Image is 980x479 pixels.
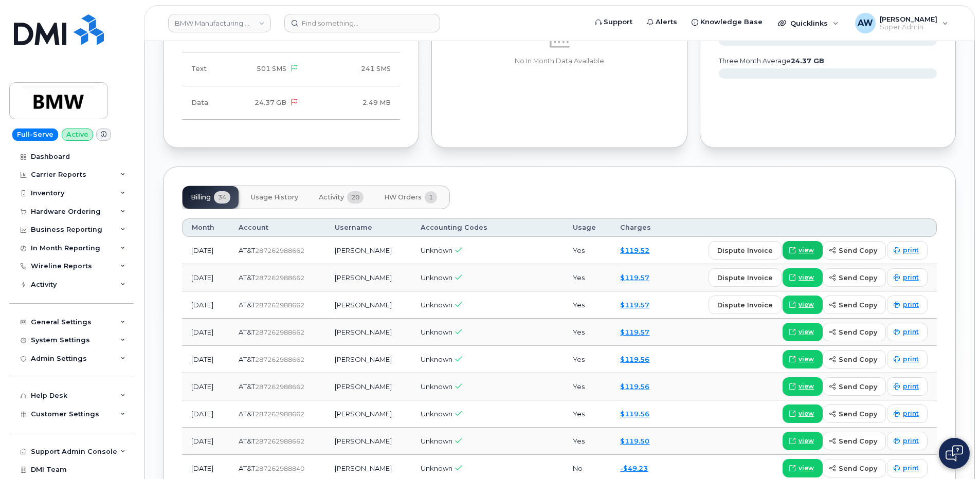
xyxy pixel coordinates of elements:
[255,328,304,336] span: 287262988662
[620,355,649,363] a: $119.56
[255,301,304,309] span: 287262988662
[425,191,437,204] span: 1
[823,350,886,369] button: send copy
[239,246,255,254] span: AT&T
[887,377,928,396] a: print
[325,319,411,346] td: [PERSON_NAME]
[709,268,782,287] button: dispute invoice
[255,356,304,363] span: 287262988662
[182,264,229,291] td: [DATE]
[783,377,823,396] a: view
[255,410,304,418] span: 287262988662
[798,300,814,309] span: view
[823,404,886,423] button: send copy
[611,218,667,237] th: Charges
[823,241,886,260] button: send copy
[839,300,877,310] span: send copy
[823,432,886,450] button: send copy
[182,400,229,428] td: [DATE]
[783,404,823,423] a: view
[564,319,611,346] td: Yes
[718,57,824,65] text: three month average
[255,99,286,106] span: 24.37 GB
[946,445,963,462] img: Open chat
[887,404,928,423] a: print
[684,12,770,32] a: Knowledge Base
[823,323,886,341] button: send copy
[421,273,452,282] span: Unknown
[709,241,782,260] button: dispute invoice
[239,410,255,418] span: AT&T
[325,373,411,400] td: [PERSON_NAME]
[255,465,304,472] span: 287262988840
[839,464,877,473] span: send copy
[325,346,411,373] td: [PERSON_NAME]
[848,13,955,33] div: Alyssa Wagner
[239,437,255,445] span: AT&T
[798,436,814,446] span: view
[239,273,255,282] span: AT&T
[421,437,452,445] span: Unknown
[839,355,877,364] span: send copy
[450,57,668,66] p: No In Month Data Available
[887,459,928,477] a: print
[887,323,928,341] a: print
[839,246,877,255] span: send copy
[421,382,452,391] span: Unknown
[319,193,344,201] span: Activity
[239,464,255,472] span: AT&T
[239,355,255,363] span: AT&T
[564,237,611,264] td: Yes
[887,268,928,287] a: print
[783,350,823,369] a: view
[823,459,886,477] button: send copy
[880,23,937,31] span: Super Admin
[887,241,928,260] a: print
[421,464,452,472] span: Unknown
[182,218,229,237] th: Month
[239,382,255,391] span: AT&T
[903,300,919,309] span: print
[421,301,452,309] span: Unknown
[564,346,611,373] td: Yes
[421,355,452,363] span: Unknown
[839,382,877,392] span: send copy
[251,193,298,201] span: Usage History
[182,291,229,319] td: [DATE]
[421,410,452,418] span: Unknown
[257,65,286,72] span: 501 SMS
[620,328,649,336] a: $119.57
[325,291,411,319] td: [PERSON_NAME]
[564,218,611,237] th: Usage
[798,273,814,282] span: view
[239,328,255,336] span: AT&T
[783,296,823,314] a: view
[620,437,649,445] a: $119.50
[564,373,611,400] td: Yes
[308,52,400,86] td: 241 SMS
[182,52,223,86] td: Text
[700,17,763,27] span: Knowledge Base
[229,218,325,237] th: Account
[640,12,684,32] a: Alerts
[168,14,271,32] a: BMW Manufacturing Co LLC
[903,327,919,337] span: print
[903,382,919,391] span: print
[783,432,823,450] a: view
[858,17,873,29] span: AW
[239,301,255,309] span: AT&T
[308,86,400,120] td: 2.49 MB
[604,17,632,27] span: Support
[588,12,640,32] a: Support
[903,246,919,255] span: print
[620,410,649,418] a: $119.56
[709,296,782,314] button: dispute invoice
[903,464,919,473] span: print
[887,432,928,450] a: print
[839,327,877,337] span: send copy
[790,19,828,27] span: Quicklinks
[421,328,452,336] span: Unknown
[347,191,364,204] span: 20
[620,246,649,254] a: $119.52
[255,247,304,254] span: 287262988662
